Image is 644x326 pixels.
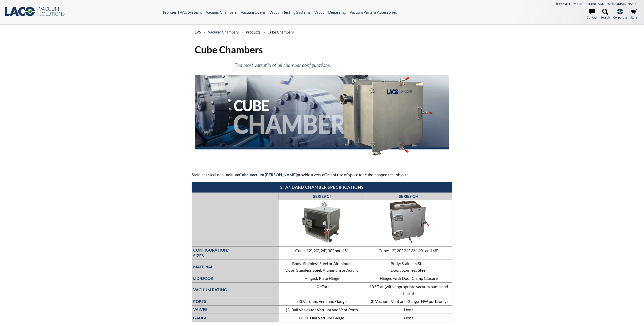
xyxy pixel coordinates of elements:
a: [PHONE_NUMBER] [556,2,583,6]
td: None [365,305,452,314]
a: Search [601,9,610,20]
td: Body: Stainless Steel Door: Stainless Steel [365,259,452,274]
td: Hinged with Door Clamp Closure [365,274,452,283]
td: Body: Stainless Steel or Aluminum Door: Stainless Steel, Aluminum or Acrylic [278,259,365,274]
th: LID/DOOR [192,274,278,283]
p: Stainless steel or aluminum provide a very efficient use of space for cube-shaped test objects. [192,171,452,178]
td: 0-30" Dial Vacuum Gauge [278,314,365,322]
td: Cube: 12", 20", 24", 30", and 45" [278,246,365,259]
span: Products [246,30,261,34]
span: Corporate [613,15,627,20]
img: Series CH Cube Chamber image [371,201,447,244]
th: VALVES [192,305,278,314]
a: Vacuum Ovens [241,10,266,14]
td: (3) Vacuum, Vent and Gauge (NW ports only) [365,297,452,306]
th: VACUUM RATING [192,283,278,297]
h4: Standard chamber specifications [194,185,449,190]
td: 10 Torr [278,283,365,297]
a: Store [630,9,637,20]
sup: -6 [374,284,377,287]
a: Vacuum Chambers [206,10,237,14]
a: Contact [587,9,597,20]
img: Cube Chambers header [195,60,449,162]
sup: -3 [319,284,322,287]
th: GAUGE [192,314,278,322]
strong: Cube Vacuum [PERSON_NAME] [239,172,297,177]
th: CONFIGURATION/ SIZES [192,246,278,259]
a: SERIES CH [399,194,418,199]
a: Vacuum Degassing [314,10,346,14]
a: [EMAIL_ADDRESS][DOMAIN_NAME] [586,2,637,6]
a: SERIES CI [313,194,331,199]
span: Cube Chambers [268,30,294,34]
td: (2) Ball Valves for Vacuum and Vent Ports [278,305,365,314]
a: Vacuum Parts & Accessories [350,10,397,14]
td: (3) Vacuum, Vent and Gauge [278,297,365,306]
div: » » » [195,25,449,39]
th: MATERIAL [192,259,278,274]
a: Frontier TVAC Systems [163,10,202,14]
th: PORTS [192,297,278,306]
span: LVS [195,30,201,34]
h1: Cube Chambers [195,43,449,56]
td: Cube: 12", 20", 24", 36", 40", and 48" [365,246,452,259]
td: None [365,314,452,322]
td: Hinged: Plate Hinge [278,274,365,283]
a: Vacuum Testing Systems [269,10,310,14]
a: Vacuum Chambers [208,30,239,34]
img: Series CC—Cube Chamber image [284,201,360,244]
td: 10 Torr (with appropriate vacuum pump and finish) [365,283,452,297]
